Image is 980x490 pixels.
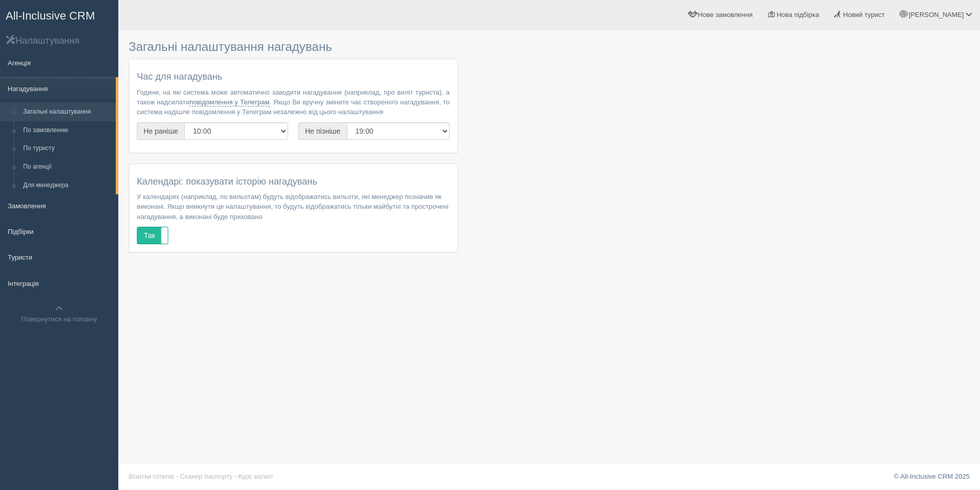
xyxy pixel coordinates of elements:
[19,121,116,140] a: По замовленню
[137,227,168,244] label: Так
[238,473,273,480] a: Курс валют
[894,473,970,480] a: © All-Inclusive CRM 2025
[129,473,174,480] a: Візитки готелів
[298,122,347,140] span: Не пізніше
[129,40,458,53] h3: Загальні налаштування нагадувань
[180,473,233,480] a: Сканер паспорту
[1,1,118,29] a: All-Inclusive CRM
[777,11,819,19] span: Нова підбірка
[19,103,116,121] a: Загальні налаштування
[19,158,116,176] a: По агенції
[189,98,270,106] a: повідомлення у Телеграм
[176,473,178,480] span: ·
[19,176,116,195] a: Для менеджера
[137,87,450,117] p: Години, на які система може автоматично заводити нагадування (наприклад, про виліт туриста), а та...
[843,11,885,19] span: Новий турист
[137,177,450,187] h4: Календарі: показувати історію нагадувань
[137,72,450,82] h4: Час для нагадувань
[908,11,964,19] span: [PERSON_NAME]
[137,122,184,140] span: Не раніше
[698,11,753,19] span: Нове замовлення
[137,192,450,221] p: У календарях (наприклад, по вильотам) будуть відображатись вильоти, які менеджер позначив як вико...
[6,9,95,22] span: All-Inclusive CRM
[235,473,237,480] span: ·
[19,139,116,158] a: По туристу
